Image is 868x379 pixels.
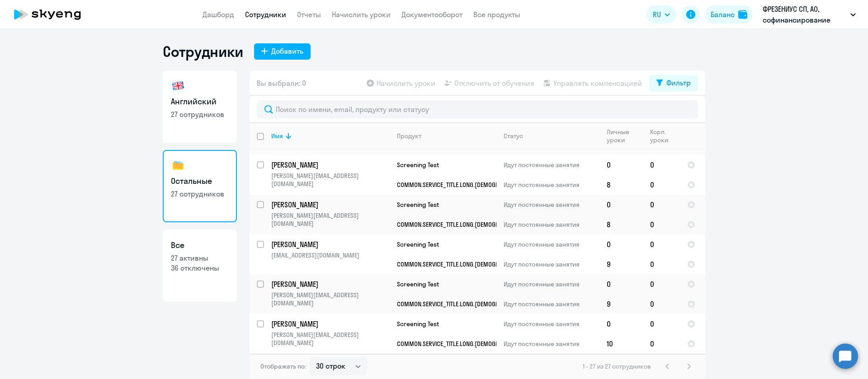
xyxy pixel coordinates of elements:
[504,220,599,229] p: Идут постоянные занятия
[397,220,532,229] span: COMMON.SERVICE_TITLE.LONG.[DEMOGRAPHIC_DATA]
[271,211,389,228] p: [PERSON_NAME][EMAIL_ADDRESS][DOMAIN_NAME]
[171,96,229,108] h3: Английский
[643,294,680,314] td: 0
[171,158,185,173] img: others
[653,9,661,20] span: RU
[171,263,229,273] p: 36 отключены
[163,229,237,302] a: Все27 активны36 отключены
[504,300,599,308] p: Идут постоянные занятия
[504,320,599,328] p: Идут постоянные занятия
[271,251,389,259] p: [EMAIL_ADDRESS][DOMAIN_NAME]
[599,195,643,215] td: 0
[599,314,643,334] td: 0
[504,340,599,348] p: Идут постоянные занятия
[504,161,599,169] p: Идут постоянные занятия
[271,160,389,188] a: [PERSON_NAME][PERSON_NAME][EMAIL_ADDRESS][DOMAIN_NAME]
[257,100,698,118] input: Поиск по имени, email, продукту или статусу
[607,128,642,144] div: Личные уроки
[643,334,680,354] td: 0
[271,132,283,140] div: Имя
[171,79,185,93] img: english
[643,195,680,215] td: 0
[397,240,439,248] span: Screening Test
[271,200,389,228] a: [PERSON_NAME][PERSON_NAME][EMAIL_ADDRESS][DOMAIN_NAME]
[643,234,680,254] td: 0
[666,77,691,88] div: Фильтр
[711,9,735,20] div: Баланс
[643,155,680,175] td: 0
[643,215,680,234] td: 0
[257,78,306,89] span: Вы выбрали: 0
[738,10,747,19] img: balance
[599,294,643,314] td: 9
[397,161,439,169] span: Screening Test
[599,155,643,175] td: 0
[504,240,599,248] p: Идут постоянные занятия
[163,42,243,61] h1: Сотрудники
[271,160,389,170] p: [PERSON_NAME]
[599,175,643,195] td: 8
[397,320,439,328] span: Screening Test
[763,4,847,25] p: ФРЕЗЕНИУС СП, АО, софинансирование
[504,181,599,189] p: Идут постоянные занятия
[643,274,680,294] td: 0
[397,260,532,268] span: COMMON.SERVICE_TITLE.LONG.[DEMOGRAPHIC_DATA]
[271,239,389,249] p: [PERSON_NAME]
[599,254,643,274] td: 9
[650,128,679,144] div: Корп. уроки
[203,10,234,19] a: Дашборд
[397,300,532,308] span: COMMON.SERVICE_TITLE.LONG.[DEMOGRAPHIC_DATA]
[599,274,643,294] td: 0
[397,132,421,140] div: Продукт
[473,10,520,19] a: Все продукты
[171,189,229,199] p: 27 сотрудников
[397,181,532,189] span: COMMON.SERVICE_TITLE.LONG.[DEMOGRAPHIC_DATA]
[332,10,391,19] a: Начислить уроки
[504,201,599,209] p: Идут постоянные занятия
[504,280,599,288] p: Идут постоянные занятия
[171,175,229,187] h3: Остальные
[643,254,680,274] td: 0
[504,260,599,268] p: Идут постоянные занятия
[297,10,321,19] a: Отчеты
[171,109,229,119] p: 27 сотрудников
[397,340,532,348] span: COMMON.SERVICE_TITLE.LONG.[DEMOGRAPHIC_DATA]
[163,70,237,143] a: Английский27 сотрудников
[271,319,389,347] a: [PERSON_NAME][PERSON_NAME][EMAIL_ADDRESS][DOMAIN_NAME]
[271,331,389,347] p: [PERSON_NAME][EMAIL_ADDRESS][DOMAIN_NAME]
[599,215,643,234] td: 8
[271,200,389,210] p: [PERSON_NAME]
[599,334,643,354] td: 10
[163,150,237,222] a: Остальные27 сотрудников
[649,75,698,91] button: Фильтр
[646,5,676,23] button: RU
[643,314,680,334] td: 0
[397,201,439,209] span: Screening Test
[171,239,229,251] h3: Все
[758,4,860,25] button: ФРЕЗЕНИУС СП, АО, софинансирование
[271,279,389,307] a: [PERSON_NAME][PERSON_NAME][EMAIL_ADDRESS][DOMAIN_NAME]
[271,319,389,329] p: [PERSON_NAME]
[271,239,389,259] a: [PERSON_NAME][EMAIL_ADDRESS][DOMAIN_NAME]
[271,279,389,289] p: [PERSON_NAME]
[254,43,311,60] button: Добавить
[171,253,229,263] p: 27 активны
[401,10,462,19] a: Документооборот
[271,291,389,307] p: [PERSON_NAME][EMAIL_ADDRESS][DOMAIN_NAME]
[260,362,306,370] span: Отображать по:
[271,172,389,188] p: [PERSON_NAME][EMAIL_ADDRESS][DOMAIN_NAME]
[643,175,680,195] td: 0
[504,132,523,140] div: Статус
[271,46,303,56] div: Добавить
[245,10,286,19] a: Сотрудники
[705,5,753,23] button: Балансbalance
[271,132,389,140] div: Имя
[397,280,439,288] span: Screening Test
[583,362,651,370] span: 1 - 27 из 27 сотрудников
[599,234,643,254] td: 0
